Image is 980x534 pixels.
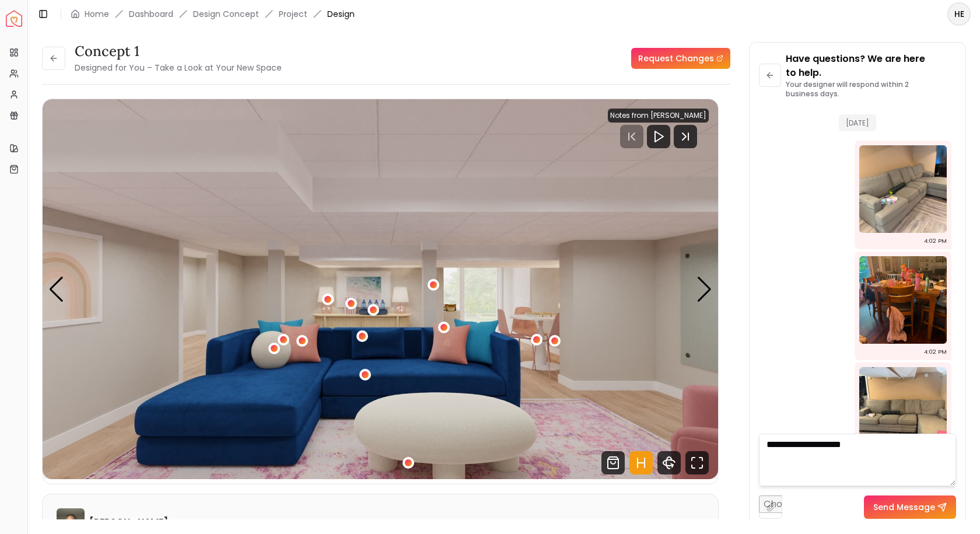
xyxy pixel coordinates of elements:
button: HE [947,2,971,26]
li: Design Concept [193,8,259,20]
a: Request Changes [631,48,730,69]
div: Notes from [PERSON_NAME] [608,109,709,123]
img: Chat Image [859,145,947,233]
div: Next slide [696,277,712,302]
svg: Hotspots Toggle [629,451,653,474]
p: Have questions? We are here to help. [786,52,956,80]
div: 4:02 PM [924,235,947,247]
svg: 360 View [657,451,681,474]
p: Your designer will respond within 2 business days. [786,80,956,99]
span: [DATE] [839,114,876,131]
svg: Next Track [674,125,697,148]
svg: Play [652,130,666,144]
span: Design [327,8,355,20]
svg: Shop Products from this design [601,451,625,474]
small: Designed for You – Take a Look at Your New Space [75,62,282,74]
button: Send Message [864,495,956,519]
div: 1 / 6 [43,99,718,479]
div: Carousel [43,99,718,479]
h3: concept 1 [75,42,282,61]
nav: breadcrumb [71,8,355,20]
h6: [PERSON_NAME] [89,515,168,529]
img: Design Render 1 [43,99,718,479]
a: Dashboard [129,8,173,20]
div: Previous slide [48,277,64,302]
img: Chat Image [859,367,947,455]
div: 4:02 PM [924,346,947,358]
img: Chat Image [859,256,947,344]
svg: Fullscreen [685,451,709,474]
a: Spacejoy [6,11,22,27]
img: Spacejoy Logo [6,11,22,27]
a: Project [279,8,307,20]
span: HE [949,4,970,25]
a: Home [85,8,109,20]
